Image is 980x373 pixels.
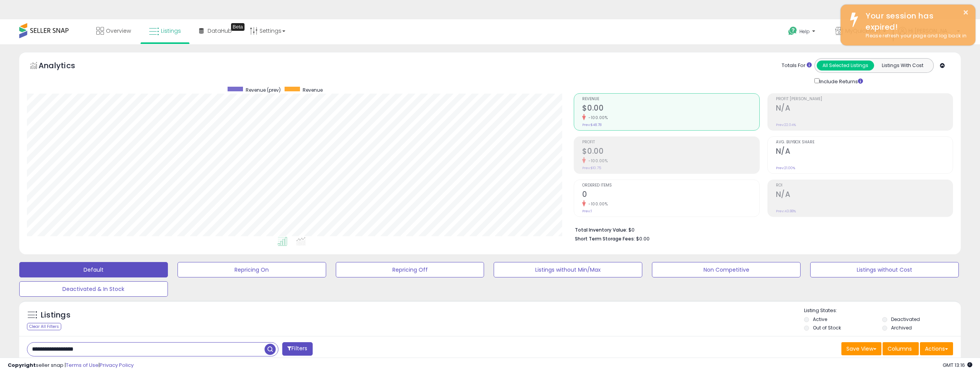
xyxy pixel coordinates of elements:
a: Help [782,20,823,44]
button: Columns [883,342,919,355]
b: Total Inventory Value: [575,227,627,233]
a: Terms of Use [66,361,99,369]
span: Revenue [303,87,323,93]
button: Listings With Cost [874,60,931,71]
small: -100.00% [586,115,608,121]
span: DataHub [208,27,232,35]
small: Prev: $10.75 [582,166,601,170]
small: Prev: $48.78 [582,123,601,127]
div: seller snap | | [8,362,134,369]
span: Profit [582,140,759,144]
small: Prev: 21.00% [776,166,795,170]
span: Ordered Items [582,183,759,188]
span: ROI [776,183,953,188]
span: Avg. Buybox Share [776,140,953,144]
button: Deactivated & In Stock [19,281,168,297]
h2: $0.00 [582,147,759,157]
button: Listings without Min/Max [494,262,642,277]
div: Include Returns [809,77,872,86]
div: Totals For [782,62,812,69]
div: Tooltip anchor [231,23,245,31]
a: MyQuickMart [829,19,892,44]
small: Prev: 43.88% [776,209,796,213]
button: Actions [920,342,953,355]
span: Revenue (prev) [246,87,281,93]
h2: N/A [776,190,953,200]
span: Revenue [582,97,759,101]
h2: N/A [776,147,953,157]
a: Settings [244,19,291,42]
small: -100.00% [586,201,608,207]
div: Your session has expired! [860,10,970,32]
a: Privacy Policy [100,361,134,369]
a: DataHub [193,19,238,42]
span: 2025-10-13 13:16 GMT [943,361,972,369]
button: Repricing Off [336,262,484,277]
a: Overview [90,19,137,42]
span: Columns [888,345,912,353]
span: $0.00 [636,235,650,242]
li: $0 [575,225,947,234]
button: Default [19,262,168,277]
span: Help [799,28,810,35]
div: Clear All Filters [27,323,61,330]
button: All Selected Listings [817,60,874,71]
span: Listings [161,27,181,35]
small: Prev: 1 [582,209,592,213]
h2: 0 [582,190,759,200]
span: Overview [106,27,131,35]
label: Deactivated [891,316,920,323]
i: Get Help [788,26,797,36]
h5: Analytics [39,60,90,73]
label: Out of Stock [813,324,841,331]
strong: Copyright [8,361,36,369]
small: Prev: 22.04% [776,123,796,127]
small: -100.00% [586,158,608,164]
h2: N/A [776,104,953,114]
span: Profit [PERSON_NAME] [776,97,953,101]
button: Save View [841,342,881,355]
button: Listings without Cost [810,262,959,277]
h2: $0.00 [582,104,759,114]
button: Filters [282,342,312,356]
b: Short Term Storage Fees: [575,235,635,242]
button: Repricing On [178,262,326,277]
a: Listings [143,19,187,42]
label: Archived [891,324,912,331]
h5: Listings [41,310,70,321]
label: Active [813,316,827,323]
p: Listing States: [804,307,961,314]
button: Non Competitive [652,262,801,277]
div: Please refresh your page and log back in [860,32,970,40]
